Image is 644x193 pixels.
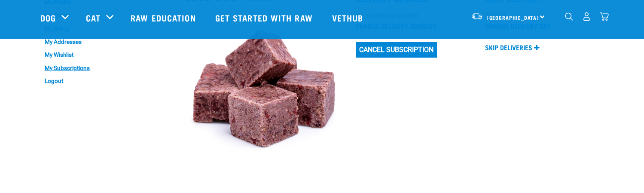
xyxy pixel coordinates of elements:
[40,48,143,61] a: My Wishlist
[600,12,609,21] img: home-icon@2x.png
[485,42,532,52] p: Skip deliveries
[86,11,101,24] a: Cat
[40,35,143,49] a: My Addresses
[487,16,539,19] span: [GEOGRAPHIC_DATA]
[471,12,483,20] img: van-moving.png
[565,12,573,21] img: home-icon-1@2x.png
[356,42,437,58] button: Cancel Subscription
[207,0,324,35] a: Get started with Raw
[122,0,206,35] a: Raw Education
[40,74,143,88] a: Logout
[582,12,591,21] img: user.png
[184,10,346,172] img: VealHeartTripe_Mix_01.jpg
[40,11,56,24] a: Dog
[324,0,374,35] a: Vethub
[40,61,143,75] a: My Subscriptions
